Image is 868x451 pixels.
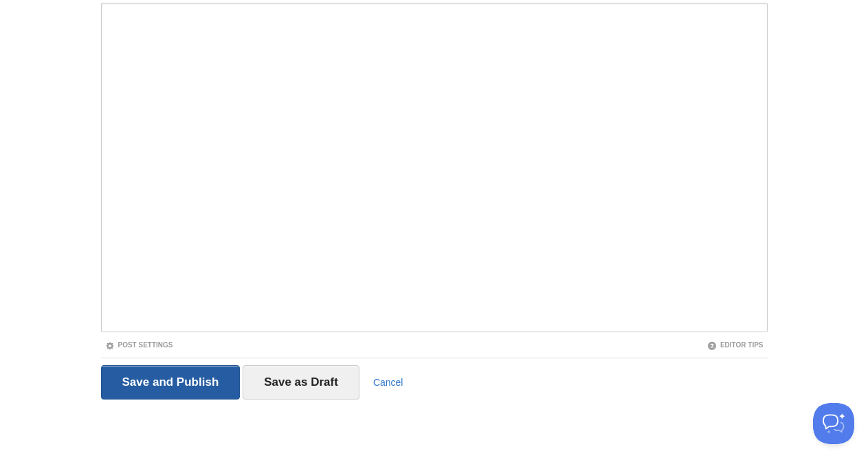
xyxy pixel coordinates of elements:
iframe: Help Scout Beacon - Open [813,403,854,444]
a: Post Settings [105,341,173,349]
a: Editor Tips [707,341,764,349]
input: Save as Draft [243,365,359,400]
input: Save and Publish [101,365,241,400]
a: Cancel [373,377,403,388]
